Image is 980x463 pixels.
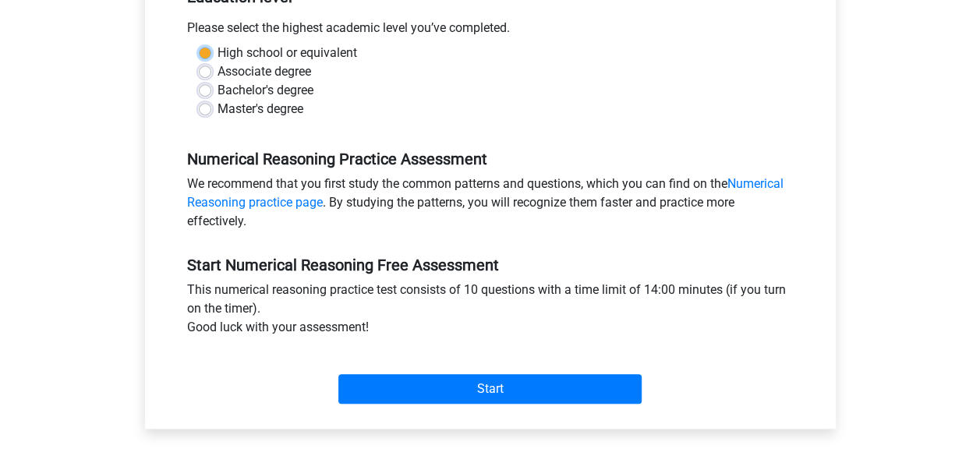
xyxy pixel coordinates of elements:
h5: Start Numerical Reasoning Free Assessment [187,256,794,274]
div: Please select the highest academic level you’ve completed. [175,19,805,44]
input: Start [338,374,642,404]
h5: Numerical Reasoning Practice Assessment [187,150,794,168]
label: Master's degree [218,100,303,118]
div: We recommend that you first study the common patterns and questions, which you can find on the . ... [175,175,805,237]
div: This numerical reasoning practice test consists of 10 questions with a time limit of 14:00 minute... [175,281,805,343]
label: Bachelor's degree [218,81,313,100]
label: Associate degree [218,62,311,81]
label: High school or equivalent [218,44,357,62]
